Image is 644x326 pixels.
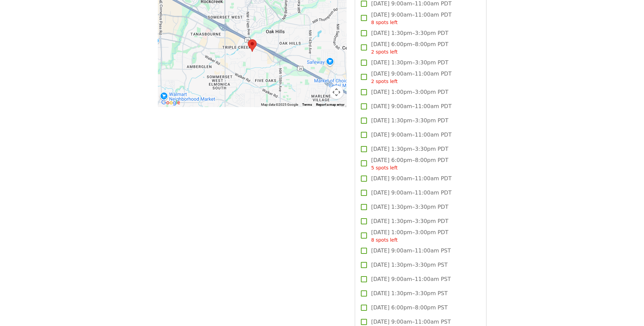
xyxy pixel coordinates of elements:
[371,88,448,96] span: [DATE] 1:00pm–3:00pm PDT
[371,79,398,84] span: 2 spots left
[371,228,448,244] span: [DATE] 1:00pm–3:00pm PDT
[371,11,452,26] span: [DATE] 9:00am–11:00am PDT
[371,70,452,85] span: [DATE] 9:00am–11:00am PDT
[371,102,452,110] span: [DATE] 9:00am–11:00am PDT
[371,59,448,67] span: [DATE] 1:30pm–3:30pm PDT
[371,156,448,171] span: [DATE] 6:00pm–8:00pm PDT
[371,49,398,55] span: 2 spots left
[371,247,451,255] span: [DATE] 9:00am–11:00am PST
[371,318,451,326] span: [DATE] 9:00am–11:00am PST
[371,237,398,243] span: 8 spots left
[371,289,447,298] span: [DATE] 1:30pm–3:30pm PST
[371,261,447,269] span: [DATE] 1:30pm–3:30pm PST
[330,85,343,99] button: Map camera controls
[316,103,345,106] a: Report a map error
[371,304,447,312] span: [DATE] 6:00pm–8:00pm PST
[371,29,448,37] span: [DATE] 1:30pm–3:30pm PDT
[371,20,398,25] span: 8 spots left
[160,98,182,107] a: Open this area in Google Maps (opens a new window)
[371,275,451,283] span: [DATE] 9:00am–11:00am PST
[371,117,448,125] span: [DATE] 1:30pm–3:30pm PDT
[261,103,298,106] span: Map data ©2025 Google
[371,131,452,139] span: [DATE] 9:00am–11:00am PDT
[371,40,448,56] span: [DATE] 6:00pm–8:00pm PDT
[371,203,448,211] span: [DATE] 1:30pm–3:30pm PDT
[371,217,448,225] span: [DATE] 1:30pm–3:30pm PDT
[371,175,452,183] span: [DATE] 9:00am–11:00am PDT
[302,103,312,106] a: Terms (opens in new tab)
[371,145,448,153] span: [DATE] 1:30pm–3:30pm PDT
[371,165,398,170] span: 5 spots left
[371,189,452,197] span: [DATE] 9:00am–11:00am PDT
[160,98,182,107] img: Google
